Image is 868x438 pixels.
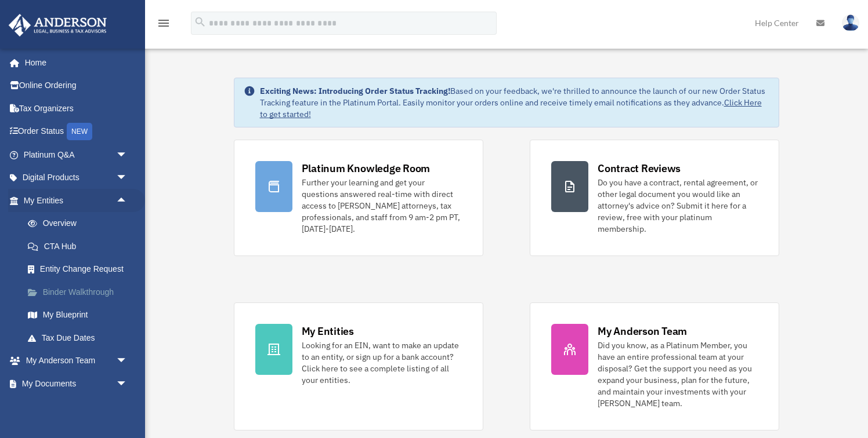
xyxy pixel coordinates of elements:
i: search [194,16,207,28]
span: arrow_drop_down [116,349,139,373]
div: Do you have a contract, rental agreement, or other legal document you would like an attorney's ad... [598,177,758,235]
a: Platinum Knowledge Room Further your learning and get your questions answered real-time with dire... [234,140,483,256]
div: My Entities [302,324,354,338]
a: Online Ordering [8,74,145,97]
a: My Anderson Team Did you know, as a Platinum Member, you have an entire professional team at your... [530,302,779,430]
a: My Anderson Teamarrow_drop_down [8,349,145,373]
i: menu [157,16,171,30]
a: Digital Productsarrow_drop_down [8,166,145,189]
span: arrow_drop_down [116,143,139,167]
a: Online Learningarrow_drop_down [8,395,145,418]
div: Platinum Knowledge Room [302,161,431,176]
a: Contract Reviews Do you have a contract, rental agreement, or other legal document you would like... [530,140,779,256]
span: arrow_drop_up [116,189,139,213]
a: Overview [16,212,145,235]
a: Entity Change Request [16,258,145,281]
a: Click Here to get started! [260,97,762,119]
span: arrow_drop_down [116,395,139,419]
a: CTA Hub [16,235,145,258]
span: arrow_drop_down [116,166,139,190]
a: Tax Due Dates [16,326,145,349]
div: NEW [67,123,92,140]
a: My Entities Looking for an EIN, want to make an update to an entity, or sign up for a bank accoun... [234,302,483,430]
a: Order StatusNEW [8,120,145,144]
a: Tax Organizers [8,97,145,120]
div: Contract Reviews [598,161,681,176]
a: My Entitiesarrow_drop_up [8,189,145,212]
div: Looking for an EIN, want to make an update to an entity, or sign up for a bank account? Click her... [302,340,462,386]
a: Platinum Q&Aarrow_drop_down [8,143,145,166]
div: Based on your feedback, we're thrilled to announce the launch of our new Order Status Tracking fe... [260,85,770,120]
a: Home [8,51,139,74]
a: My Blueprint [16,304,145,327]
div: Further your learning and get your questions answered real-time with direct access to [PERSON_NAM... [302,177,462,235]
a: Binder Walkthrough [16,280,145,304]
a: menu [157,20,171,30]
a: My Documentsarrow_drop_down [8,372,145,395]
span: arrow_drop_down [116,372,139,396]
div: Did you know, as a Platinum Member, you have an entire professional team at your disposal? Get th... [598,340,758,409]
strong: Exciting News: Introducing Order Status Tracking! [260,86,450,96]
div: My Anderson Team [598,324,687,338]
img: User Pic [842,14,859,31]
img: Anderson Advisors Platinum Portal [5,14,110,36]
